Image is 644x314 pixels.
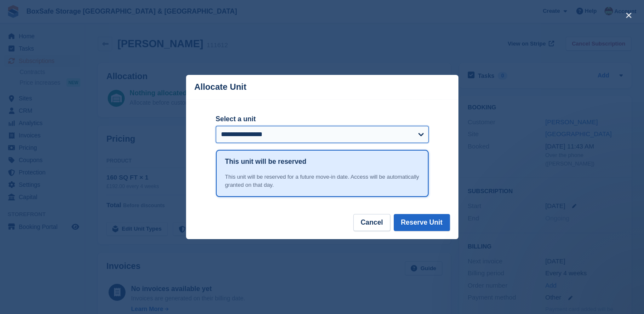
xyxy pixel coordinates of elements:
[225,173,419,189] div: This unit will be reserved for a future move-in date. Access will be automatically granted on tha...
[394,214,450,231] button: Reserve Unit
[195,82,246,92] p: Allocate Unit
[225,157,306,167] h1: This unit will be reserved
[622,9,635,22] button: close
[353,214,390,231] button: Cancel
[216,114,429,124] label: Select a unit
